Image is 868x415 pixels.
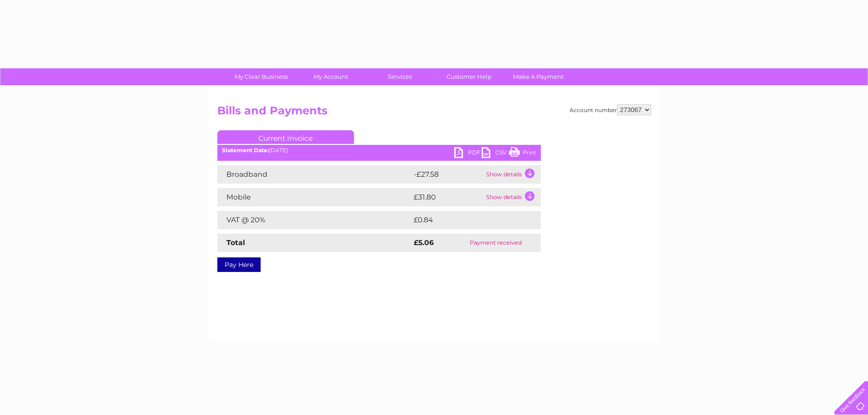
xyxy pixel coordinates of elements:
td: £31.80 [411,188,484,206]
td: Show details [484,165,541,184]
div: [DATE] [217,147,541,154]
a: PDF [454,147,482,160]
a: Make A Payment [501,68,576,85]
td: VAT @ 20% [217,211,411,229]
a: Current Invoice [217,130,354,144]
h2: Bills and Payments [217,104,651,122]
b: Statement Date: [222,147,269,154]
td: Mobile [217,188,411,206]
a: My Account [293,68,368,85]
a: My Clear Business [224,68,299,85]
a: Print [509,147,536,160]
td: Payment received [451,234,541,252]
div: Account number [570,104,651,115]
a: CSV [482,147,509,160]
a: Customer Help [431,68,507,85]
strong: £5.06 [414,238,434,247]
td: Broadband [217,165,411,184]
td: £0.84 [411,211,520,229]
a: Services [362,68,437,85]
strong: Total [226,238,245,247]
td: Show details [484,188,541,206]
td: -£27.58 [411,165,484,184]
a: Pay Here [217,257,261,272]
